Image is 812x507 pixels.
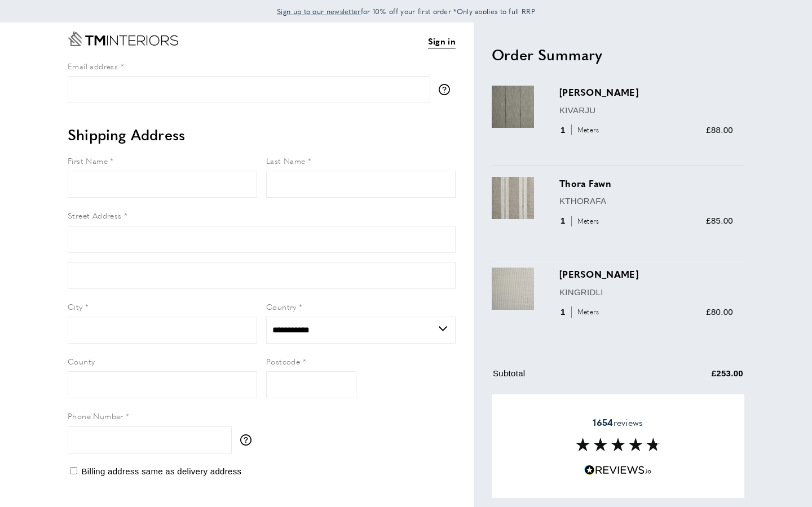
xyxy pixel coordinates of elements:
[68,124,456,145] h2: Shipping Address
[593,416,613,429] strong: 1654
[266,301,297,312] span: Country
[68,60,118,72] span: Email address
[277,6,535,16] span: for 10% off your first order *Only applies to full RRP
[68,355,95,367] span: County
[706,125,733,135] span: £88.00
[571,306,602,317] span: Meters
[559,305,603,319] div: 1
[559,104,733,117] p: KIVARJU
[492,86,534,128] img: Ivar Jute
[492,268,534,310] img: Ingrid Linen
[706,307,733,317] span: £80.00
[559,86,733,99] h3: [PERSON_NAME]
[571,124,602,135] span: Meters
[68,155,108,166] span: First Name
[493,367,644,389] td: Subtotal
[493,391,644,413] td: Shipping
[645,367,744,389] td: £253.00
[559,268,733,281] h3: [PERSON_NAME]
[68,301,83,312] span: City
[68,410,123,421] span: Phone Number
[571,216,602,226] span: Meters
[81,466,241,476] span: Billing address same as delivery address
[266,355,300,367] span: Postcode
[706,216,733,225] span: £85.00
[439,84,456,95] button: More information
[584,465,652,475] img: Reviews.io 5 stars
[277,6,361,16] span: Sign up to our newsletter
[70,467,77,474] input: Billing address same as delivery address
[492,177,534,219] img: Thora Fawn
[428,34,456,48] a: Sign in
[240,434,257,446] button: More information
[576,438,660,451] img: Reviews section
[492,45,744,65] h2: Order Summary
[68,210,122,221] span: Street Address
[559,194,733,208] p: KTHORAFA
[645,391,744,413] td: £0.00
[277,6,361,17] a: Sign up to our newsletter
[68,32,178,46] a: Go to Home page
[593,417,643,428] span: reviews
[559,286,733,299] p: KINGRIDLI
[559,123,603,137] div: 1
[266,155,306,166] span: Last Name
[559,214,603,228] div: 1
[559,177,733,190] h3: Thora Fawn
